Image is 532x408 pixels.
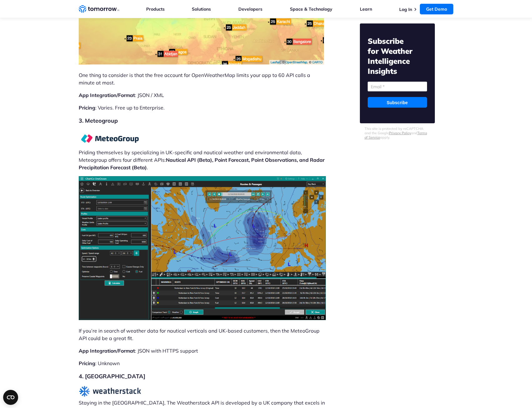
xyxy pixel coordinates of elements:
[79,104,327,111] p: : Varies. Free up to Enterprise.
[79,130,327,171] p: Priding themselves by specializing in UK-specific and nautical weather and environmental data, Me...
[290,6,332,12] a: Space & Technology
[368,97,427,108] input: Subscribe
[238,6,262,12] a: Developers
[368,36,427,76] h2: Subscribe for Weather Intelligence Insights
[365,126,430,140] p: This site is protected by reCAPTCHA and the Google and apply.
[79,4,119,14] a: Home link
[79,92,135,98] strong: App Integration/Format
[79,71,327,86] p: One thing to consider is that the free account for OpenWeatherMap limits your app to 60 API calls...
[79,360,327,367] p: : Unknown
[79,327,327,342] p: If you’re in search of weather data for nautical verticals and UK-based customers, then the Meteo...
[192,6,211,12] a: Solutions
[79,91,327,99] p: : JSON / XML
[79,386,141,397] img: weatherstack logo
[79,348,135,354] strong: App Integration/Format
[79,130,141,147] img: meteogroup logo
[399,7,412,12] a: Log In
[389,131,411,135] a: Privacy Policy
[79,116,327,125] h2: 3. Meteogroup
[420,4,453,14] a: Get Demo
[365,131,427,140] a: Terms of Service
[368,82,427,91] input: Email *
[79,176,326,320] img: meteotech dashboard
[79,157,325,171] strong: Nautical API (Beta), Point Forecast, Point Observations, and Radar Precipitation Forecast (Beta)
[79,360,95,366] strong: Pricing
[79,105,95,111] strong: Pricing
[360,6,372,12] a: Learn
[79,347,327,354] p: : JSON with HTTPS support
[146,6,165,12] a: Products
[79,372,327,381] h2: 4. [GEOGRAPHIC_DATA]
[3,390,18,405] button: Open CMP widget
